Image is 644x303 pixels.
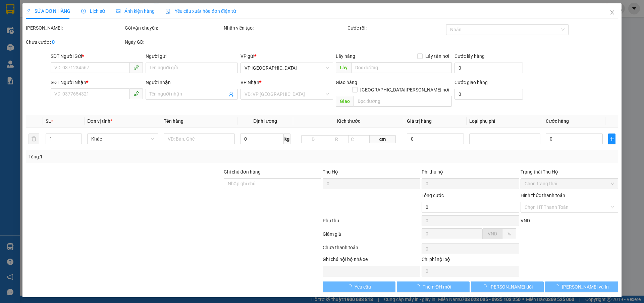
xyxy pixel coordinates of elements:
span: plus [609,136,615,142]
span: [PERSON_NAME] và In [562,283,609,291]
div: Nhân viên tạo: [224,24,346,32]
span: cm [370,135,396,143]
span: VND [488,231,497,236]
button: Thêm ĐH mới [397,281,470,292]
button: delete [29,134,39,144]
span: loading [347,284,355,289]
div: Ghi chú nội bộ nhà xe [323,256,420,266]
button: Close [603,3,622,22]
input: C [348,135,370,143]
span: loading [554,284,562,289]
span: phone [133,91,139,96]
span: Lấy tận nơi [423,52,452,60]
span: Thu Hộ [323,169,338,175]
span: user-add [229,91,234,97]
span: Yêu cầu xuất hóa đơn điện tử [165,8,236,14]
div: Giảm giá [322,230,421,242]
button: Yêu cầu [323,281,395,292]
div: SĐT Người Gửi [51,52,143,60]
button: [PERSON_NAME] và In [545,281,618,292]
div: Người nhận [146,79,238,86]
div: SĐT Người Nhận [51,79,143,86]
span: Lịch sử [81,8,105,14]
span: Định lượng [253,118,277,124]
span: Giao [336,96,354,107]
span: Yêu cầu [355,283,371,291]
span: up [76,135,80,139]
div: Chi phí nội bộ [422,256,519,266]
span: VP Nhận [241,80,260,85]
div: Chưa thanh toán [322,244,421,256]
label: Cước giao hàng [454,80,488,85]
th: Loại phụ phí [467,115,543,128]
span: Kích thước [337,118,360,124]
input: Cước giao hàng [454,89,523,100]
input: VD: Bàn, Ghế [164,134,235,144]
div: Ngày GD: [125,38,222,46]
span: Increase Value [74,134,82,139]
div: [PERSON_NAME]: [26,24,123,32]
span: Giao hàng [336,80,357,85]
span: clock-circle [81,9,86,13]
span: VP PHÚ SƠN [245,63,329,73]
input: R [325,135,348,143]
span: SỬA ĐƠN HÀNG [26,8,70,14]
span: Khác [92,134,155,144]
span: VND [521,218,530,223]
span: Lấy hàng [336,53,355,59]
label: Cước lấy hàng [454,53,485,59]
span: [PERSON_NAME] đổi [490,283,533,291]
span: kg [284,134,290,144]
span: Giá trị hàng [407,118,432,124]
span: Thêm ĐH mới [423,283,451,291]
span: Tổng cước [422,193,444,198]
span: [GEOGRAPHIC_DATA][PERSON_NAME] nơi [358,86,452,93]
div: Gói vận chuyển: [125,24,222,32]
input: D [302,135,325,143]
div: Phụ thu [322,217,421,229]
div: Trạng thái Thu Hộ [521,168,618,176]
input: Dọc đường [351,62,452,73]
span: edit [26,9,31,13]
div: Người gửi [146,52,238,60]
span: Tên hàng [164,118,183,124]
span: close [609,10,615,15]
input: Dọc đường [354,96,452,107]
span: Lấy [336,62,351,73]
span: Cước hàng [546,118,569,124]
span: Đơn vị tính [88,118,113,124]
span: down [76,140,80,144]
div: Chưa cước : [26,38,123,46]
span: loading [415,284,423,289]
span: phone [133,65,139,70]
div: Tổng: 1 [29,153,249,160]
input: Ghi chú đơn hàng [224,178,321,189]
span: Ảnh kiện hàng [116,8,155,14]
div: Cước rồi : [347,24,445,32]
button: plus [608,134,615,144]
img: icon [165,9,171,14]
span: SL [46,118,51,124]
span: % [507,231,511,236]
div: Phí thu hộ [422,168,519,178]
span: picture [116,9,120,13]
span: loading [482,284,490,289]
label: Ghi chú đơn hàng [224,169,261,175]
label: Hình thức thanh toán [521,193,565,198]
div: VP gửi [241,52,333,60]
span: Decrease Value [74,139,82,144]
span: Chọn trạng thái [525,179,614,189]
button: [PERSON_NAME] đổi [471,281,544,292]
input: Cước lấy hàng [454,63,523,73]
b: 0 [52,39,55,45]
